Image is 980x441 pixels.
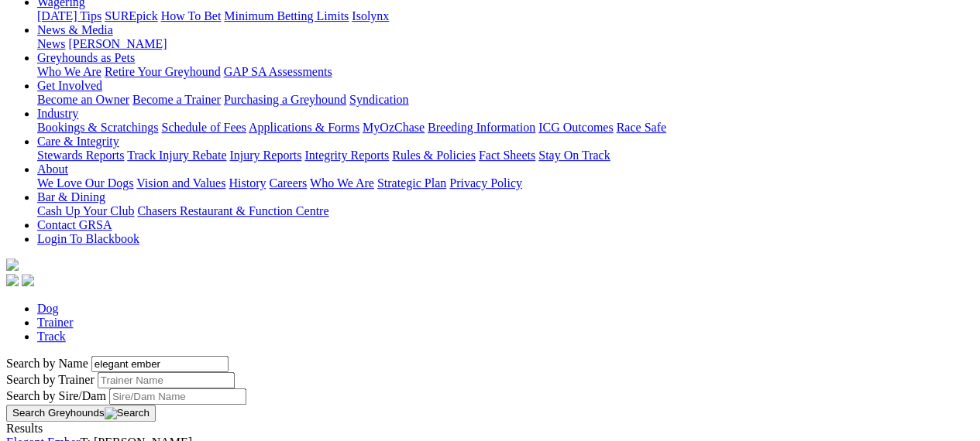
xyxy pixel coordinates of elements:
a: Become an Owner [37,93,129,106]
button: Search Greyhounds [6,405,156,422]
a: Vision and Values [136,176,225,190]
a: [PERSON_NAME] [68,37,167,50]
div: News & Media [37,37,974,51]
a: Contact GRSA [37,218,112,231]
a: Retire Your Greyhound [105,65,221,78]
a: Careers [269,176,307,190]
div: Wagering [37,9,974,23]
div: About [37,176,974,190]
a: Race Safe [616,121,665,134]
a: Become a Trainer [132,93,221,106]
a: Trainer [37,316,74,329]
a: Stay On Track [538,149,610,162]
a: About [37,162,68,176]
a: Dog [37,302,59,315]
a: News & Media [37,23,113,36]
div: Bar & Dining [37,204,974,218]
input: Search by Greyhound name [91,356,229,372]
a: Minimum Betting Limits [224,9,349,22]
img: Search [105,407,150,419]
a: Isolynx [352,9,389,22]
a: Bar & Dining [37,190,105,203]
a: ICG Outcomes [538,121,613,134]
a: History [229,176,266,190]
a: Greyhounds as Pets [37,51,135,64]
img: twitter.svg [22,274,34,286]
div: Get Involved [37,93,974,107]
div: Industry [37,121,974,135]
div: Results [6,422,974,436]
a: GAP SA Assessments [224,65,332,78]
a: Purchasing a Greyhound [224,93,346,106]
a: Care & Integrity [37,135,119,148]
a: Track Injury Rebate [127,149,226,162]
a: Rules & Policies [392,149,476,162]
a: Stewards Reports [37,149,124,162]
a: Bookings & Scratchings [37,121,158,134]
a: MyOzChase [363,121,425,134]
a: Schedule of Fees [161,121,246,134]
a: Login To Blackbook [37,232,139,245]
a: SUREpick [105,9,157,22]
a: Strategic Plan [377,176,446,190]
a: Injury Reports [229,149,301,162]
a: Who We Are [310,176,374,190]
a: Chasers Restaurant & Function Centre [137,204,328,217]
a: Cash Up Your Club [37,204,134,217]
a: [DATE] Tips [37,9,101,22]
label: Search by Name [6,357,88,370]
a: We Love Our Dogs [37,176,133,190]
a: News [37,37,65,50]
a: How To Bet [161,9,222,22]
a: Privacy Policy [449,176,522,190]
img: logo-grsa-white.png [6,258,19,271]
a: Applications & Forms [249,121,359,134]
a: Get Involved [37,79,102,92]
label: Search by Trainer [6,373,95,386]
a: Track [37,330,66,343]
a: Industry [37,107,78,120]
input: Search by Trainer name [98,372,235,388]
a: Fact Sheets [479,149,535,162]
input: Search by Sire/Dam name [109,388,246,405]
img: facebook.svg [6,274,19,286]
a: Breeding Information [428,121,535,134]
a: Who We Are [37,65,101,78]
a: Integrity Reports [304,149,389,162]
div: Greyhounds as Pets [37,65,974,79]
div: Care & Integrity [37,149,974,162]
a: Syndication [349,93,408,106]
label: Search by Sire/Dam [6,389,106,402]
